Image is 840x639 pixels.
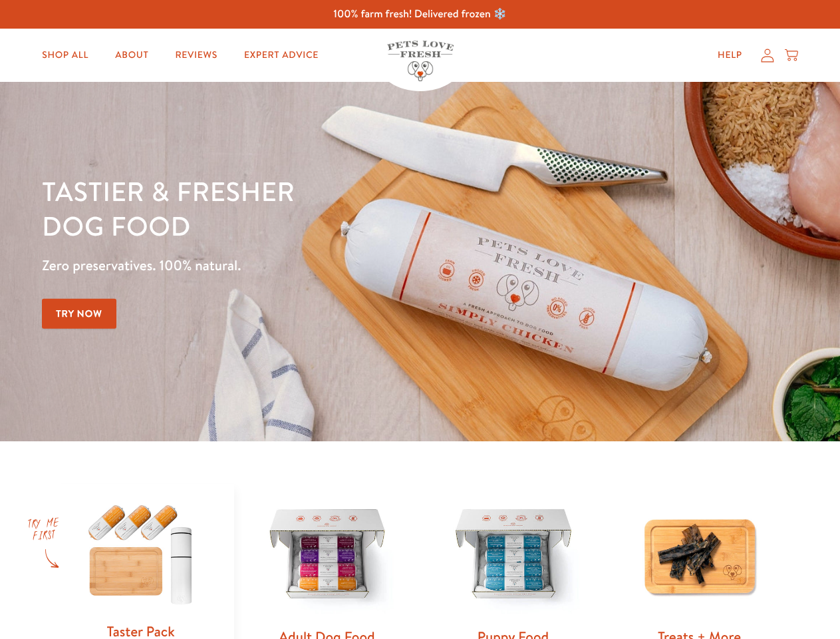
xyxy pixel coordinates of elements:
a: Expert Advice [233,42,329,69]
a: Try Now [42,299,116,329]
img: Pets Love Fresh [387,41,454,81]
a: Shop All [31,42,99,69]
a: Reviews [164,42,227,69]
h1: Tastier & fresher dog food [42,174,546,243]
p: Zero preservatives. 100% natural. [42,254,546,278]
a: Help [707,42,753,69]
a: About [104,42,159,69]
